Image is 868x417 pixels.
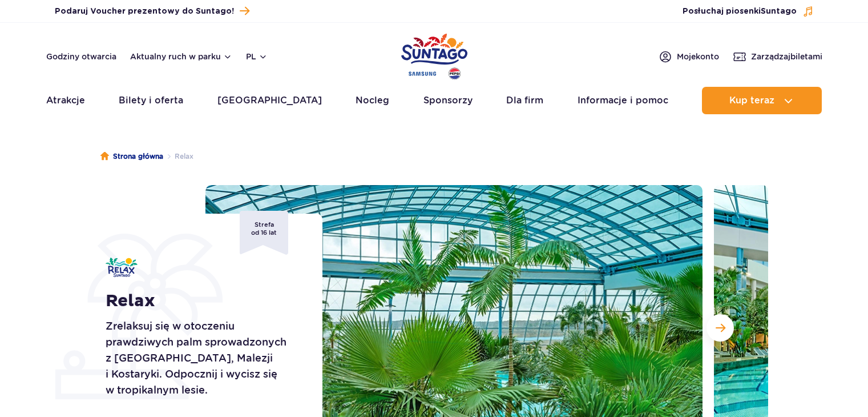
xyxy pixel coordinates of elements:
[240,211,288,255] span: Strefa od 16 lat
[130,52,232,61] button: Aktualny ruch w parku
[55,3,249,19] a: Podaruj Voucher prezentowy do Suntago!
[55,6,234,17] span: Podaruj Voucher prezentowy do Suntago!
[659,50,719,63] a: Mojekonto
[246,51,268,62] button: pl
[46,51,116,62] a: Godziny otwarcia
[733,50,822,63] a: Zarządzajbiletami
[106,258,138,277] img: Relax
[100,151,163,162] a: Strona główna
[119,87,183,114] a: Bilety i oferta
[702,87,822,114] button: Kup teraz
[683,6,814,17] button: Posłuchaj piosenkiSuntago
[356,87,389,114] a: Nocleg
[683,6,797,17] span: Posłuchaj piosenki
[106,291,297,311] h1: Relax
[46,87,85,114] a: Atrakcje
[761,7,797,15] span: Suntago
[217,87,322,114] a: [GEOGRAPHIC_DATA]
[751,51,822,62] span: Zarządzaj biletami
[106,318,297,398] p: Zrelaksuj się w otoczeniu prawdziwych palm sprowadzonych z [GEOGRAPHIC_DATA], Malezji i Kostaryki...
[677,51,719,62] span: Moje konto
[706,314,734,342] button: Następny slajd
[578,87,668,114] a: Informacje i pomoc
[729,95,774,106] span: Kup teraz
[401,29,467,81] a: Park of Poland
[506,87,543,114] a: Dla firm
[163,151,193,162] li: Relax
[423,87,473,114] a: Sponsorzy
